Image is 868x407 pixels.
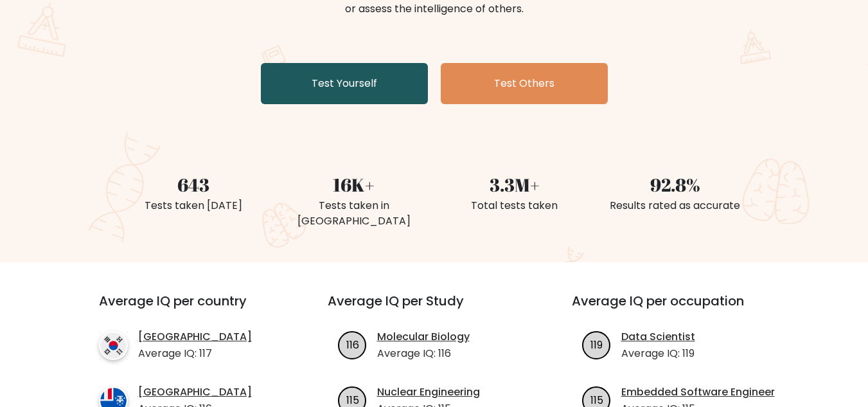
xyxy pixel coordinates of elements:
div: 16K+ [281,171,427,198]
p: Average IQ: 116 [377,346,470,361]
div: Results rated as accurate [603,198,748,213]
a: Data Scientist [621,329,695,345]
h3: Average IQ per country [99,293,281,324]
a: [GEOGRAPHIC_DATA] [138,329,252,345]
text: 119 [590,337,603,352]
a: Test Yourself [261,63,428,104]
div: Tests taken in [GEOGRAPHIC_DATA] [281,198,427,229]
div: 3.3M+ [442,171,587,198]
text: 115 [346,392,359,407]
p: Average IQ: 119 [621,346,695,361]
div: Total tests taken [442,198,587,213]
text: 115 [590,392,603,407]
a: Test Others [441,63,608,104]
p: Average IQ: 117 [138,346,252,361]
a: Nuclear Engineering [377,384,480,400]
text: 116 [346,337,359,352]
a: Embedded Software Engineer [621,384,775,400]
div: 643 [121,171,266,198]
div: Tests taken [DATE] [121,198,266,213]
img: country [99,331,128,360]
h3: Average IQ per Study [328,293,541,324]
div: 92.8% [603,171,748,198]
a: Molecular Biology [377,329,470,345]
a: [GEOGRAPHIC_DATA] [138,384,252,400]
h3: Average IQ per occupation [572,293,785,324]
